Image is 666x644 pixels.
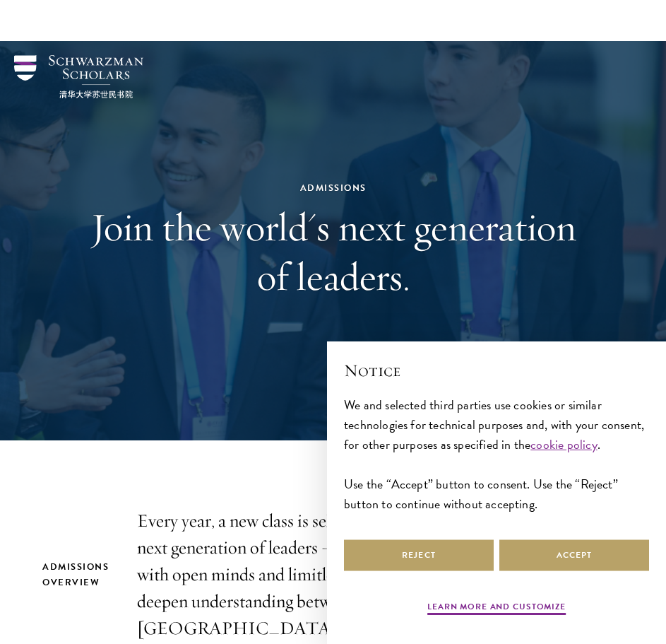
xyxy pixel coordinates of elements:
button: Accept [499,539,649,571]
a: cookie policy [530,435,597,454]
button: Learn more and customize [427,600,566,617]
h2: Admissions Overview [42,559,109,590]
h1: Join the world's next generation of leaders. [90,202,577,301]
h2: Notice [344,358,649,382]
div: Admissions [90,180,577,196]
img: Schwarzman Scholars [14,55,143,98]
button: Reject [344,539,494,571]
p: Every year, a new class is selected to represent the world’s next generation of leaders — high-ca... [137,508,540,642]
div: We and selected third parties use cookies or similar technologies for technical purposes and, wit... [344,395,649,514]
